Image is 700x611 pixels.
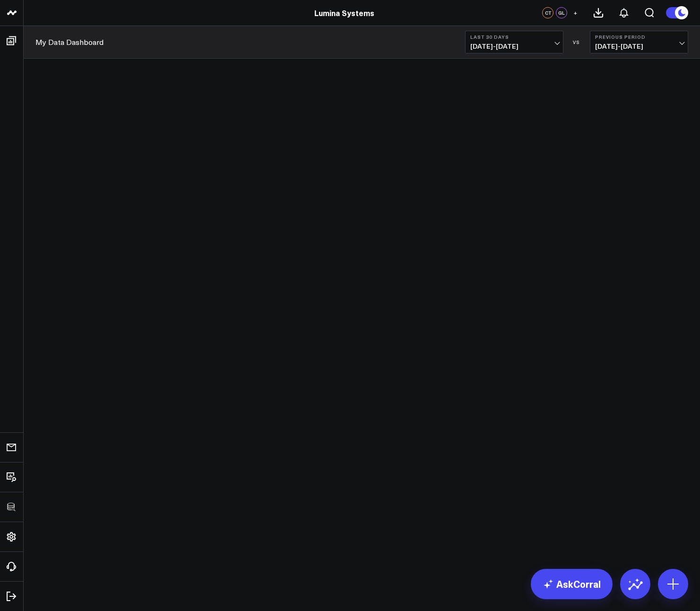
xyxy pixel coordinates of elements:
[595,43,683,50] span: [DATE] - [DATE]
[573,9,578,16] span: +
[314,8,374,18] a: Lumina Systems
[35,37,104,47] a: My Data Dashboard
[556,7,567,18] div: GL
[595,34,683,40] b: Previous Period
[590,31,688,53] button: Previous Period[DATE]-[DATE]
[465,31,563,53] button: Last 30 Days[DATE]-[DATE]
[470,34,558,40] b: Last 30 Days
[470,43,558,50] span: [DATE] - [DATE]
[531,569,613,599] a: AskCorral
[570,7,581,18] button: +
[568,39,585,45] div: VS
[542,7,553,18] div: CT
